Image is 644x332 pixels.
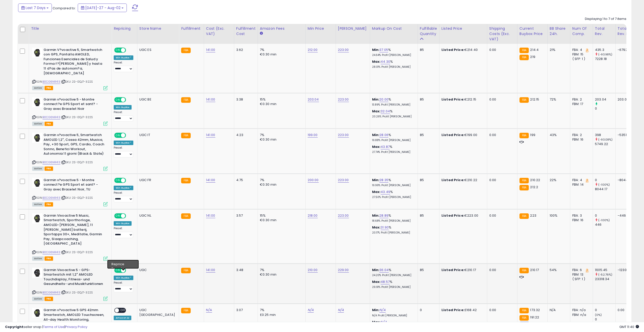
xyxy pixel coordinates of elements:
div: 7% [260,178,302,182]
span: 173.32 [530,308,540,312]
div: FBA: 6 [572,268,589,272]
b: Min: [372,47,380,52]
div: % [372,190,414,199]
div: £168.42 [441,308,483,312]
div: 3.62 [236,48,254,52]
div: Preset: [114,281,133,292]
div: Title [31,26,109,31]
span: OFF [125,214,133,218]
span: 223 [530,213,536,218]
small: FBA [519,308,529,313]
div: -446.00 [618,213,633,218]
b: Min: [372,213,380,218]
div: Win BuyBox * [114,276,133,280]
div: UGC [139,268,175,272]
span: FBA [45,202,53,207]
a: 223.00 [338,213,349,218]
div: ASIN: [32,178,108,206]
b: Max: [372,225,381,230]
a: 44.30 [381,59,390,64]
b: Listed Price: [441,268,464,272]
span: 199 [530,132,535,137]
div: 0 [595,106,615,111]
img: 316DThoCeRL._SL40_.jpg [32,133,42,143]
div: 0.00 [489,133,513,137]
div: 0 [420,308,435,312]
div: Store Name [139,26,177,31]
div: 398 [595,133,615,137]
div: 85 [420,213,435,218]
div: 203.04 [618,97,633,102]
div: 3.07 [236,308,254,312]
div: €0.30 min [260,137,302,142]
small: FBA [519,178,529,183]
p: 24.64% Profit [PERSON_NAME] [372,53,414,57]
div: Cost (Exc. VAT) [206,26,232,37]
b: Min: [372,178,380,182]
div: UGC [GEOGRAPHIC_DATA] [139,308,175,317]
b: Garmin V?voactive 5, Smartwatch con GPS, Pantalla AMOLED, Funciones Esenciales de Salud y Forma f... [44,48,105,77]
div: UGC FR [139,178,175,182]
span: [DATE]-27 - Aug-02 [85,5,120,10]
div: €0.30 min [260,52,302,57]
a: Terms of Use [43,324,64,329]
div: Win BuyBox * [114,55,133,60]
div: N/A [550,308,566,312]
small: FBA [181,48,190,53]
a: 200.00 [308,178,319,183]
span: OFF [125,268,133,272]
span: OFF [119,308,127,313]
p: 20.17% Profit [PERSON_NAME] [372,231,414,235]
a: 141.00 [206,132,215,138]
img: 41eAm6BFPnL._SL40_.jpg [32,308,42,318]
span: FBA [45,167,53,171]
div: % [372,145,414,154]
small: (-52.76%) [598,273,612,277]
small: FBA [519,97,529,103]
div: €212.15 [441,97,483,102]
div: 22% [550,178,566,182]
span: 212.2 [530,185,538,189]
button: [DATE]-27 - Aug-02 [78,4,127,12]
a: B0CG6NR413 [43,160,60,164]
div: 15% [260,213,302,218]
img: 31SmWdj+bML._SL40_.jpg [32,268,42,278]
p: 24.20% Profit [PERSON_NAME] [372,274,414,277]
div: 0 [595,308,615,312]
div: UGC ES [139,48,175,52]
div: 8044.17 [595,187,615,191]
a: 37.05 [379,47,388,52]
small: FBA [519,133,529,138]
a: 48.57 [381,279,390,284]
div: % [372,97,414,107]
div: €0.30 min [260,272,302,277]
a: 20.00 [379,97,388,102]
span: All listings currently available for purchase on Amazon [32,122,44,126]
div: ASIN: [32,268,108,301]
div: 435.3 [595,48,615,52]
div: ASIN: [32,48,108,90]
a: 141.00 [206,97,215,102]
a: 43.87 [381,144,390,149]
div: % [372,268,414,277]
span: 210.17 [530,268,539,272]
a: 36.04 [379,268,389,273]
p: 19.88% Profit [PERSON_NAME] [372,139,414,142]
a: B0CG6NR413 [43,80,60,84]
span: 219 [530,54,535,59]
div: Shipping Costs (Exc. VAT) [489,26,515,42]
a: B0CG6NR413 [43,115,60,119]
p: 29.91% Profit [PERSON_NAME] [372,285,414,289]
span: | SKU: 2S-0QJ7-322S [61,196,93,200]
div: 0.00 [489,178,513,182]
div: ( SFP: 1 ) [572,57,589,61]
p: 28.01% Profit [PERSON_NAME] [372,65,414,69]
small: FBA [181,178,190,183]
div: 203.04 [595,97,615,102]
div: -12302.89 [618,268,633,272]
th: The percentage added to the cost of goods (COGS) that forms the calculator for Min & Max prices. [370,24,418,44]
div: FBM: 16 [572,218,589,222]
a: N/A [308,308,314,313]
span: 210.22 [530,178,540,182]
a: 28.89 [379,213,388,218]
